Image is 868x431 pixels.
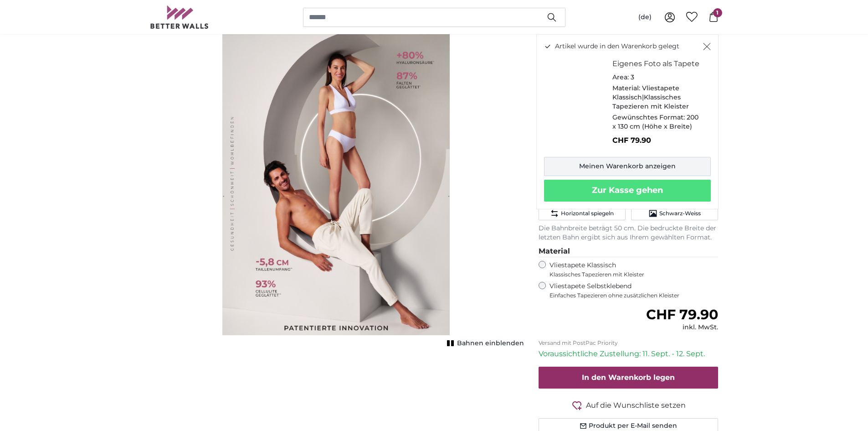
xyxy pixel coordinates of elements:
h3: Eigenes Foto als Tapete [612,58,704,69]
span: Auf die Wunschliste setzen [586,400,686,411]
span: Artikel wurde in den Warenkorb gelegt [555,42,679,51]
span: Gewünschtes Format: [612,113,685,121]
button: Horizontal spiegeln [539,207,626,220]
button: (de) [631,9,659,26]
span: Klassisches Tapezieren mit Kleister [550,271,711,278]
button: Schließen [703,42,711,51]
button: Auf die Wunschliste setzen [539,400,719,411]
span: Area: [612,73,629,81]
span: Vliestapete Klassisch|Klassisches Tapezieren mit Kleister [612,84,689,110]
span: CHF 79.90 [646,306,718,323]
span: Material: [612,84,640,92]
img: personalised-photo [544,58,603,150]
span: Bahnen einblenden [457,339,524,348]
button: Zur Kasse gehen [544,180,711,202]
img: Betterwalls [150,5,209,29]
button: Schwarz-Weiss [631,207,718,220]
a: Meinen Warenkorb anzeigen [544,157,711,176]
p: Versand mit PostPac Priority [539,339,719,347]
button: In den Warenkorb legen [539,367,719,389]
div: inkl. MwSt. [646,323,718,332]
span: Horizontal spiegeln [561,210,614,217]
legend: Material [539,246,719,257]
div: Artikel wurde in den Warenkorb gelegt [536,34,719,209]
label: Vliestapete Klassisch [550,261,711,278]
span: Schwarz-Weiss [659,210,701,217]
p: Die Bahnbreite beträgt 50 cm. Die bedruckte Breite der letzten Bahn ergibt sich aus Ihrem gewählt... [539,224,719,242]
span: In den Warenkorb legen [582,373,675,382]
button: Bahnen einblenden [444,337,524,350]
span: Einfaches Tapezieren ohne zusätzlichen Kleister [550,292,719,299]
p: CHF 79.90 [612,135,704,146]
span: 3 [631,73,634,81]
p: Voraussichtliche Zustellung: 11. Sept. - 12. Sept. [539,348,719,359]
span: 1 [713,8,722,17]
label: Vliestapete Selbstklebend [550,282,719,299]
span: 200 x 130 cm (Höhe x Breite) [612,113,699,130]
